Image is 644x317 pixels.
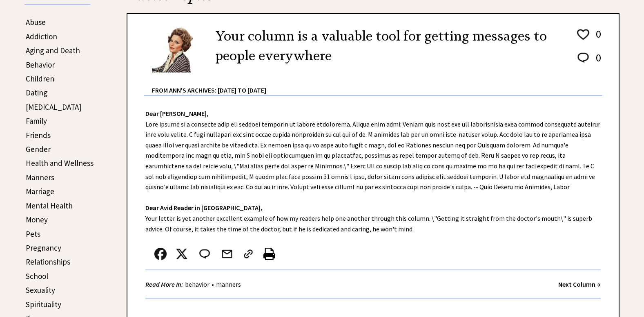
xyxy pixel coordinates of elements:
div: Lore ipsumd si a consecte adip eli seddoei temporin ut labore etdolorema. Aliqua enim admi: Venia... [127,96,619,307]
a: Pregnancy [26,243,61,253]
img: link_02.png [242,248,254,260]
a: Behavior [26,60,55,70]
a: Friends [26,130,51,140]
a: Aging and Death [26,45,80,55]
a: Dating [26,88,47,97]
a: School [26,271,48,281]
a: Mental Health [26,201,73,211]
a: Spirituality [26,299,61,309]
a: Money [26,215,48,224]
td: 0 [592,27,602,50]
a: behavior [183,280,212,288]
a: Health and Wellness [26,158,94,168]
a: Abuse [26,17,46,27]
a: manners [214,280,243,288]
a: Children [26,74,54,84]
img: Ann6%20v2%20small.png [152,26,203,72]
img: heart_outline%201.png [576,27,591,42]
img: facebook.png [154,248,167,260]
a: [MEDICAL_DATA] [26,102,81,112]
div: From Ann's Archives: [DATE] to [DATE] [152,73,602,95]
a: Relationships [26,257,70,267]
img: x_small.png [176,248,188,260]
a: Next Column → [558,280,601,288]
img: mail.png [221,248,233,260]
strong: Read More In: [145,280,183,288]
h2: Your column is a valuable tool for getting messages to people everywhere [215,26,564,66]
img: message_round%202.png [198,248,212,260]
a: Gender [26,144,51,154]
strong: Dear [PERSON_NAME], [145,109,209,118]
a: Manners [26,172,54,182]
a: Sexuality [26,285,55,295]
td: 0 [592,51,602,72]
a: Pets [26,229,40,239]
a: Family [26,116,47,126]
img: printer%20icon.png [263,248,275,260]
a: Addiction [26,32,57,41]
strong: Dear Avid Reader in [GEOGRAPHIC_DATA], [145,204,263,212]
a: Marriage [26,186,54,196]
img: message_round%202.png [576,51,591,64]
div: • [145,279,243,290]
